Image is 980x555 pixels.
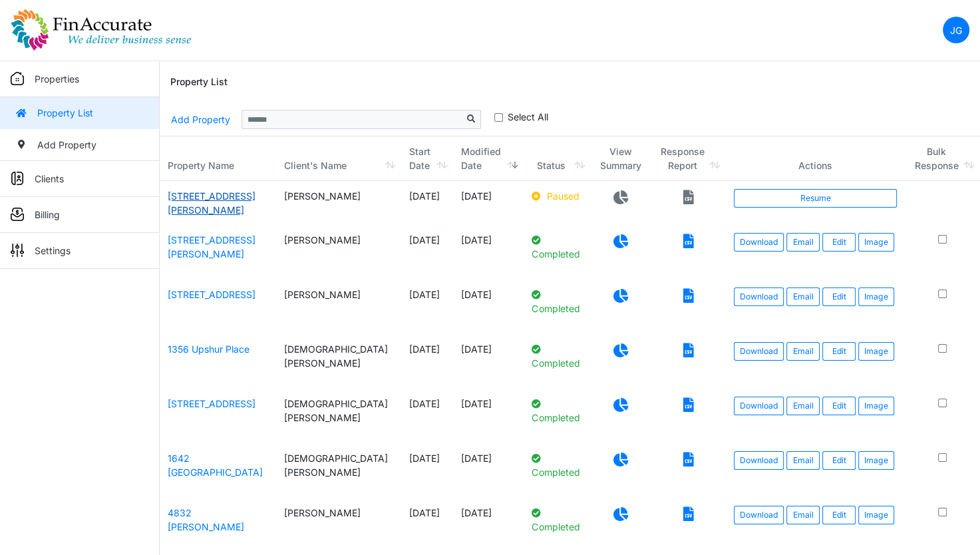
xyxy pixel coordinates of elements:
td: [PERSON_NAME] [276,498,401,552]
td: [DATE] [453,181,524,225]
button: Email [786,287,820,306]
a: Edit [822,342,856,361]
a: [STREET_ADDRESS][PERSON_NAME] [168,234,255,260]
td: [DATE] [453,225,524,279]
p: Billing [35,208,60,222]
td: [DATE] [401,334,452,389]
h6: Property List [170,77,228,88]
td: [DATE] [401,279,452,334]
button: Image [858,233,894,252]
p: Properties [35,72,79,86]
p: Completed [532,506,582,534]
td: [DATE] [401,498,452,552]
th: Bulk Response: activate to sort column ascending [905,136,980,181]
button: Email [786,233,820,252]
td: [DATE] [401,443,452,498]
button: Image [858,287,894,306]
td: [DATE] [453,279,524,334]
a: Edit [822,397,856,415]
p: Paused [532,189,582,203]
td: [DEMOGRAPHIC_DATA][PERSON_NAME] [276,389,401,443]
th: Actions [726,136,905,181]
a: Add Property [170,108,231,131]
a: 4832 [PERSON_NAME] [168,507,244,532]
p: JG [950,23,962,37]
img: sidemenu_billing.png [11,208,24,221]
button: Email [786,342,820,361]
td: [PERSON_NAME] [276,225,401,279]
p: Completed [532,397,582,425]
p: Completed [532,342,582,370]
td: [PERSON_NAME] [276,181,401,225]
th: Status: activate to sort column ascending [524,136,590,181]
button: Email [786,451,820,470]
a: Download [734,287,784,306]
a: Download [734,233,784,252]
img: sidemenu_properties.png [11,72,24,85]
td: [DATE] [401,225,452,279]
a: [STREET_ADDRESS][PERSON_NAME] [168,190,255,216]
td: [DATE] [401,181,452,225]
img: sidemenu_settings.png [11,244,24,257]
a: Resume [734,189,897,208]
button: Email [786,506,820,524]
td: [DATE] [453,334,524,389]
a: 1642 [GEOGRAPHIC_DATA] [168,453,263,478]
button: Image [858,451,894,470]
a: Edit [822,233,856,252]
button: Image [858,397,894,415]
a: Edit [822,451,856,470]
p: Clients [35,172,64,186]
a: Edit [822,506,856,524]
td: [DEMOGRAPHIC_DATA][PERSON_NAME] [276,443,401,498]
a: Download [734,342,784,361]
td: [PERSON_NAME] [276,279,401,334]
th: Response Report: activate to sort column ascending [651,136,726,181]
button: Image [858,342,894,361]
th: Property Name: activate to sort column ascending [160,136,276,181]
p: Completed [532,287,582,315]
img: sidemenu_client.png [11,172,24,185]
button: Image [858,506,894,524]
p: Completed [532,451,582,479]
a: Download [734,397,784,415]
a: [STREET_ADDRESS] [168,398,255,409]
a: Edit [822,287,856,306]
th: Modified Date: activate to sort column ascending [453,136,524,181]
a: [STREET_ADDRESS] [168,289,255,300]
td: [DATE] [401,389,452,443]
td: [DEMOGRAPHIC_DATA][PERSON_NAME] [276,334,401,389]
th: View Summary [591,136,651,181]
a: Download [734,506,784,524]
td: [DATE] [453,498,524,552]
a: JG [943,17,969,43]
label: Select All [508,110,548,124]
p: Completed [532,233,582,261]
th: Client's Name: activate to sort column ascending [276,136,401,181]
button: Email [786,397,820,415]
input: Sizing example input [242,110,462,128]
th: Start Date: activate to sort column ascending [401,136,452,181]
p: Settings [35,244,71,258]
td: [DATE] [453,443,524,498]
img: spp logo [11,9,192,51]
a: 1356 Upshur Place [168,343,249,355]
td: [DATE] [453,389,524,443]
a: Download [734,451,784,470]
